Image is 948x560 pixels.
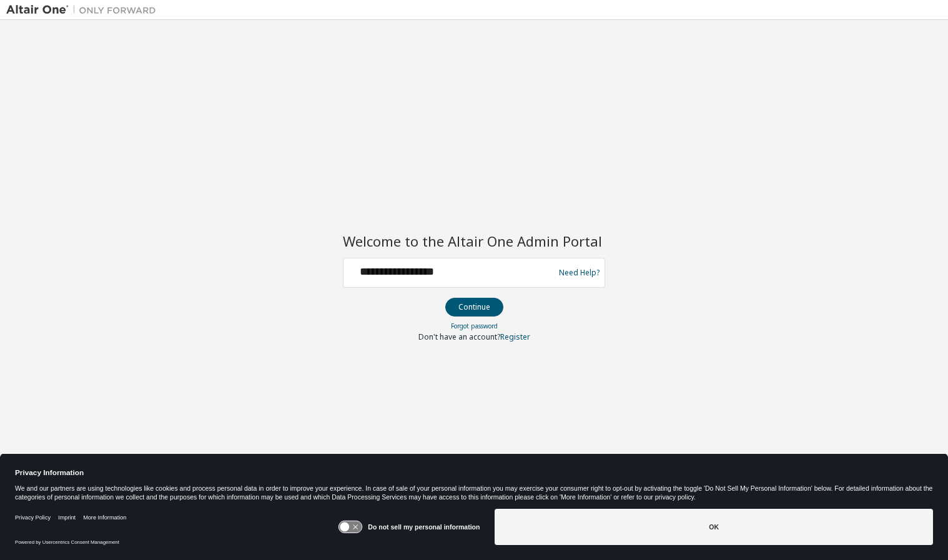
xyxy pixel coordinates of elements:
a: Forgot password [451,322,498,330]
a: Need Help? [559,272,600,273]
a: Register [500,332,530,342]
img: Altair One [6,4,162,16]
span: Don't have an account? [418,332,500,342]
h2: Welcome to the Altair One Admin Portal [343,232,605,250]
button: Continue [445,298,503,317]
